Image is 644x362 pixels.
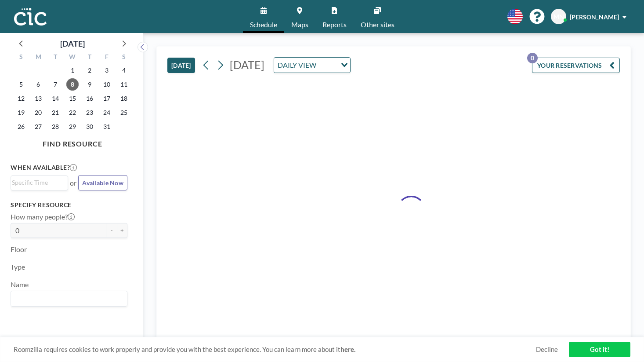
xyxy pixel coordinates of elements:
[230,58,264,71] span: [DATE]
[11,136,134,148] h4: FIND RESOURCE
[291,21,308,28] span: Maps
[118,64,130,77] span: Saturday, October 4, 2025
[14,8,47,26] img: organization-logo
[118,78,130,91] span: Saturday, October 11, 2025
[30,52,47,63] div: M
[81,52,98,63] div: T
[569,342,630,357] a: Got it!
[60,37,85,50] div: [DATE]
[49,106,62,119] span: Tuesday, October 21, 2025
[15,121,27,133] span: Sunday, October 26, 2025
[117,223,127,238] button: +
[83,92,96,105] span: Thursday, October 16, 2025
[64,52,81,63] div: W
[118,106,130,119] span: Saturday, October 25, 2025
[66,106,79,119] span: Wednesday, October 22, 2025
[15,106,27,119] span: Sunday, October 19, 2025
[83,106,96,119] span: Thursday, October 23, 2025
[11,263,25,271] label: Type
[101,121,113,133] span: Friday, October 31, 2025
[101,64,113,77] span: Friday, October 3, 2025
[98,52,115,63] div: F
[47,52,64,63] div: T
[106,223,117,238] button: -
[340,345,355,353] a: here.
[527,53,538,63] p: 0
[12,293,122,304] input: Search for option
[66,92,79,105] span: Wednesday, October 15, 2025
[66,121,79,133] span: Wednesday, October 29, 2025
[49,92,62,105] span: Tuesday, October 14, 2025
[78,175,127,190] button: Available Now
[276,59,318,71] span: DAILY VIEW
[250,21,277,28] span: Schedule
[15,78,27,91] span: Sunday, October 5, 2025
[322,21,347,28] span: Reports
[14,345,536,354] span: Roomzilla requires cookies to work properly and provide you with the best experience. You can lea...
[11,212,75,221] label: How many people?
[532,58,620,73] button: YOUR RESERVATIONS0
[70,179,76,187] span: or
[66,78,79,91] span: Wednesday, October 8, 2025
[115,52,132,63] div: S
[11,201,127,209] h3: Specify resource
[83,64,96,77] span: Thursday, October 2, 2025
[83,78,96,91] span: Thursday, October 9, 2025
[83,121,96,133] span: Thursday, October 30, 2025
[570,13,619,21] span: [PERSON_NAME]
[66,64,79,77] span: Wednesday, October 1, 2025
[32,121,44,133] span: Monday, October 27, 2025
[15,92,27,105] span: Sunday, October 12, 2025
[167,58,195,73] button: [DATE]
[554,13,564,21] span: MN
[319,59,336,71] input: Search for option
[13,52,30,63] div: S
[82,179,123,186] span: Available Now
[32,106,44,119] span: Monday, October 20, 2025
[274,58,350,73] div: Search for option
[32,78,44,91] span: Monday, October 6, 2025
[11,176,68,189] div: Search for option
[12,178,63,187] input: Search for option
[101,78,113,91] span: Friday, October 10, 2025
[49,78,62,91] span: Tuesday, October 7, 2025
[118,92,130,105] span: Saturday, October 18, 2025
[101,106,113,119] span: Friday, October 24, 2025
[361,21,394,28] span: Other sites
[49,121,62,133] span: Tuesday, October 28, 2025
[11,280,29,289] label: Name
[32,92,44,105] span: Monday, October 13, 2025
[11,245,27,254] label: Floor
[536,345,558,354] a: Decline
[11,291,127,306] div: Search for option
[101,92,113,105] span: Friday, October 17, 2025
